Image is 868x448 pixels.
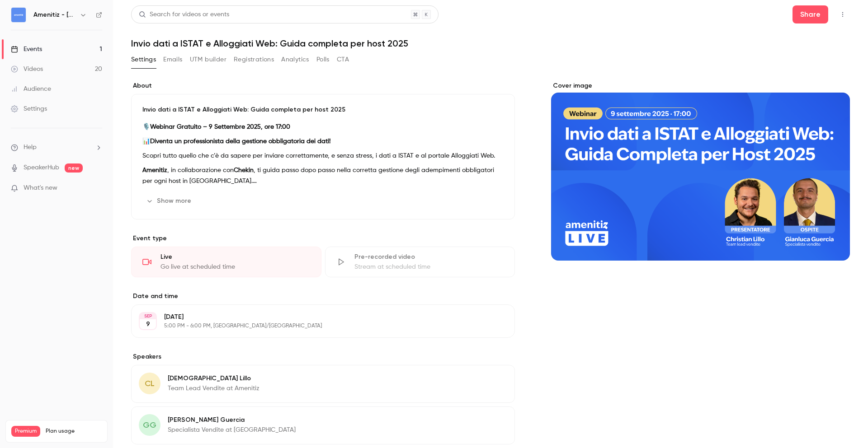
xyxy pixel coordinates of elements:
[164,313,467,322] p: [DATE]
[168,374,259,383] p: [DEMOGRAPHIC_DATA] Lillo
[142,136,504,147] p: 📊
[146,320,150,329] p: 9
[131,38,850,49] h1: Invio dati a ISTAT e Alloggiati Web: Guida completa per host 2025
[145,378,155,390] span: CL
[793,5,828,23] button: Share
[11,104,47,113] div: Settings
[11,84,51,93] div: Audience
[164,322,467,330] p: 5:00 PM - 6:00 PM, [GEOGRAPHIC_DATA]/[GEOGRAPHIC_DATA]
[24,143,37,152] span: Help
[354,252,504,261] div: Pre-recorded video
[160,262,310,271] div: Go live at scheduled time
[234,52,274,67] button: Registrations
[142,121,504,132] p: 🎙️
[131,365,515,403] div: CL[DEMOGRAPHIC_DATA] LilloTeam Lead Vendite at Amenitiz
[150,138,330,145] strong: Diventa un professionista della gestione obbligatoria dei dati!
[142,194,197,208] button: Show more
[11,45,42,54] div: Events
[11,143,102,152] li: help-dropdown-opener
[142,165,504,187] p: , in collaborazione con , ti guida passo dopo passo nella corretta gestione degli adempimenti obb...
[150,124,290,130] strong: Webinar Gratuito – 9 Settembre 2025, ore 17:00
[46,428,102,435] span: Plan usage
[163,52,182,67] button: Emails
[168,415,296,425] p: [PERSON_NAME] Guercia
[316,52,330,67] button: Polls
[325,247,515,277] div: Pre-recorded videoStream at scheduled time
[140,313,156,319] div: SEP
[142,150,504,161] p: Scopri tutto quello che c’è da sapere per inviare correttamente, e senza stress, i dati a ISTAT e...
[551,81,850,90] label: Cover image
[142,105,504,114] p: Invio dati a ISTAT e Alloggiati Web: Guida completa per host 2025
[234,167,254,173] strong: Chekin
[65,163,83,173] span: new
[160,252,310,261] div: Live
[11,65,43,74] div: Videos
[131,406,515,444] div: GG[PERSON_NAME] GuerciaSpecialista Vendite at [GEOGRAPHIC_DATA]
[11,8,26,22] img: Amenitiz - Italia 🇮🇹
[24,163,59,173] a: SpeakerHub
[131,247,321,277] div: LiveGo live at scheduled time
[354,262,504,271] div: Stream at scheduled time
[281,52,309,67] button: Analytics
[131,81,515,90] label: About
[131,234,515,243] p: Event type
[551,81,850,261] section: Cover image
[131,352,515,361] label: Speakers
[24,183,57,193] span: What's new
[337,52,349,67] button: CTA
[142,167,167,173] strong: Amenitiz
[131,292,515,301] label: Date and time
[139,10,229,19] div: Search for videos or events
[91,184,102,192] iframe: Noticeable Trigger
[168,425,296,434] p: Specialista Vendite at [GEOGRAPHIC_DATA]
[33,10,76,19] h6: Amenitiz - [GEOGRAPHIC_DATA] 🇮🇹
[168,384,259,393] p: Team Lead Vendite at Amenitiz
[143,419,156,431] span: GG
[190,52,226,67] button: UTM builder
[11,426,40,437] span: Premium
[131,52,156,67] button: Settings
